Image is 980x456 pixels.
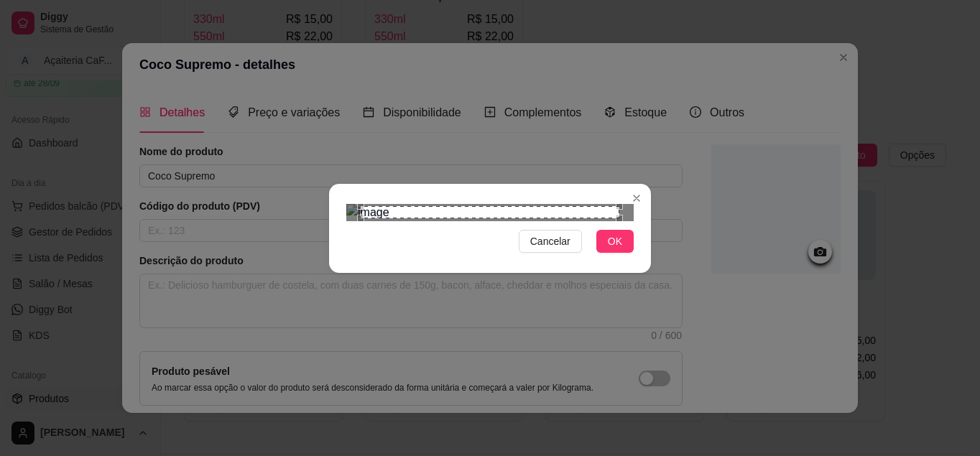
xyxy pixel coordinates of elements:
button: Close [625,187,648,210]
button: Cancelar [519,230,582,253]
span: Cancelar [530,233,570,249]
span: OK [608,233,622,249]
div: Use the arrow keys to move the crop selection area [361,206,619,218]
img: image [346,204,634,221]
button: OK [596,230,634,253]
